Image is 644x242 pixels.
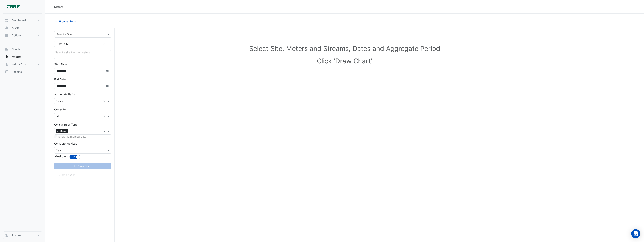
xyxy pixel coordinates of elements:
span: Dashboard [12,18,26,22]
span: Clear [103,99,106,103]
label: Group By [54,107,66,111]
button: Charts [3,45,42,53]
span: × [56,129,59,133]
app-icon: Alerts [5,26,9,30]
span: Clear [103,129,106,133]
label: Start Date [54,62,67,66]
button: Indoor Env [3,60,42,68]
fa-icon: Select Date [106,84,109,88]
label: End Date [54,77,66,81]
label: Weekdays: [54,154,69,158]
span: Reports [12,70,22,74]
label: Compare Previous [54,142,77,146]
fa-icon: Select Date [106,69,109,73]
app-icon: Meters [5,55,9,59]
app-icon: Charts [5,47,9,51]
span: Hide settings [59,19,76,23]
span: Meters [12,55,21,59]
span: Actions [12,34,22,37]
div: Open Intercom Messenger [631,229,640,238]
span: Clear [103,42,106,46]
app-escalated-ticket-create-button: Please correct errors first [54,173,76,176]
button: Account [3,231,42,239]
button: Meters [3,53,42,60]
div: Select meters or streams to enable normalisation [54,135,111,139]
app-icon: Indoor Env [5,62,9,66]
h1: Click 'Draw Chart' [60,57,629,65]
span: Alerts [12,26,19,30]
div: Click Update or Cancel in Details panel [54,50,111,59]
label: Consumption Type [54,123,77,126]
app-icon: Actions [5,34,9,37]
button: Hide settings [54,18,78,25]
app-icon: Dashboard [5,18,9,22]
span: Indoor Env [12,62,26,66]
span: Account [12,233,23,237]
span: Clear [103,114,106,118]
button: Reports [3,68,42,76]
h1: Select Site, Meters and Streams, Dates and Aggregate Period [60,44,629,52]
button: Dashboard [3,17,42,24]
app-icon: Reports [5,70,9,74]
span: Charts [12,47,20,51]
button: Alerts [3,24,42,32]
label: Aggregate Period [54,92,76,96]
div: Meters [54,5,63,9]
button: Actions [3,32,42,39]
span: Usage [59,129,68,133]
label: Show Normalised Data [58,135,86,139]
img: Company Logo [5,3,21,11]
